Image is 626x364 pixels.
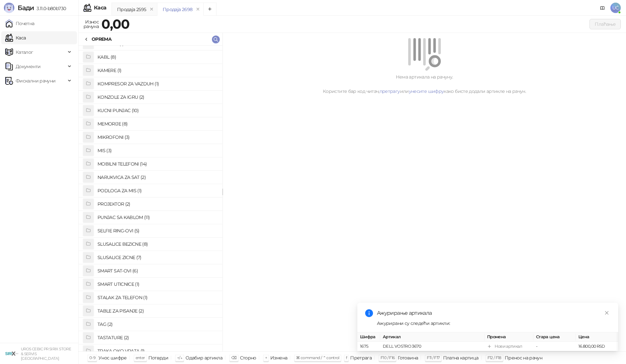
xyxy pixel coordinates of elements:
button: Плаћање [589,19,621,29]
span: + [265,355,267,360]
a: Каса [5,31,26,44]
div: Продаја 2698 [163,6,192,13]
div: Платна картица [443,354,479,362]
span: 3.11.0-b80b730 [34,6,66,11]
div: OPREMA [92,36,112,43]
th: Цена [576,332,618,342]
h4: NARUKVICA ZA SAT (2) [97,172,217,182]
span: Документи [16,60,40,73]
div: Износ рачуна [82,18,100,31]
h4: STALAK ZA TELEFON (1) [97,292,217,303]
span: close [604,311,609,315]
h4: SLUSALICE ZICNE (7) [97,252,217,263]
span: F10 / F16 [380,355,395,360]
th: Промена [484,332,533,342]
td: - [533,342,576,351]
div: Унос шифре [98,354,127,362]
a: Документација [597,3,608,13]
h4: KOMPRESOR ZA VAZDUH (1) [97,79,217,89]
div: Продаја 2595 [117,6,146,13]
span: f [346,355,347,360]
h4: SMART UTICNICE (1) [97,279,217,289]
div: Каса [94,5,106,10]
button: Add tab [203,3,216,16]
span: ↑/↓ [177,355,182,360]
span: UĆ [610,3,621,13]
span: F11 / F17 [427,355,440,360]
h4: SMART SAT-OVI (6) [97,266,217,276]
h4: TASTATURE (2) [97,332,217,343]
h4: SELFIE RING-OVI (5) [97,226,217,236]
td: 16.800,00 RSD [576,342,618,351]
div: Пренос на рачун [505,354,542,362]
th: Артикал [380,332,484,342]
h4: PODLOGA ZA MIS (1) [97,185,217,196]
span: 0-9 [89,355,95,360]
span: info-circle [365,309,373,317]
small: UROS CEBIC PR SIRIX STORE & SERVIS [GEOGRAPHIC_DATA] [21,347,71,361]
h4: PUNJAC SA KABLOM (11) [97,212,217,223]
div: Претрага [350,354,372,362]
h4: MIKROFONI (3) [97,132,217,142]
span: Бади [18,4,34,12]
div: Одабир артикла [186,354,222,362]
span: Фискални рачуни [16,74,55,87]
h4: PROJEKTOR (2) [97,199,217,209]
div: Нови артикал [495,343,522,350]
div: Измена [270,354,287,362]
h4: MEMORIJE (8) [97,119,217,129]
h4: MIS (3) [97,145,217,156]
span: Каталог [16,46,33,59]
a: претрагу [380,88,400,94]
div: Готовина [398,354,418,362]
div: Сторно [240,354,256,362]
h4: MOBILNI TELEFONI (14) [97,159,217,169]
span: ⌫ [231,355,236,360]
div: Ажурирање артикала [377,309,610,317]
td: DELL VOSTRO 3670 [380,342,484,351]
span: F12 / F18 [487,355,501,360]
th: Шифра [357,332,380,342]
a: Почетна [5,17,35,30]
h4: TABLE ZA PISANJE (2) [97,306,217,316]
div: grid [79,46,222,351]
div: Ажурирани су следећи артикли: [377,320,610,327]
div: Нема артикала на рачуну. Користите бар код читач, или како бисте додали артикле на рачун. [231,73,618,95]
h4: SLUSALICE BEZICNE (8) [97,239,217,249]
h4: TRAKA OKO VRATA (1) [97,346,217,356]
a: унесите шифру [409,88,444,94]
span: enter [136,355,145,360]
th: Стара цена [533,332,576,342]
strong: 0,00 [101,16,129,32]
h4: KUCNI PUNJAC (10) [97,105,217,116]
h4: KAMERE (1) [97,65,217,76]
img: Logo [4,3,14,13]
h4: KABL (8) [97,52,217,62]
div: Потврди [148,354,169,362]
a: Close [603,309,610,316]
h4: TAG (2) [97,319,217,329]
td: 1675 [357,342,380,351]
img: 64x64-companyLogo-cb9a1907-c9b0-4601-bb5e-5084e694c383.png [5,347,18,360]
h4: KONZOLE ZA IGRU (2) [97,92,217,102]
button: remove [194,7,202,12]
button: remove [147,7,156,12]
span: ⌘ command / ⌃ control [296,355,339,360]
